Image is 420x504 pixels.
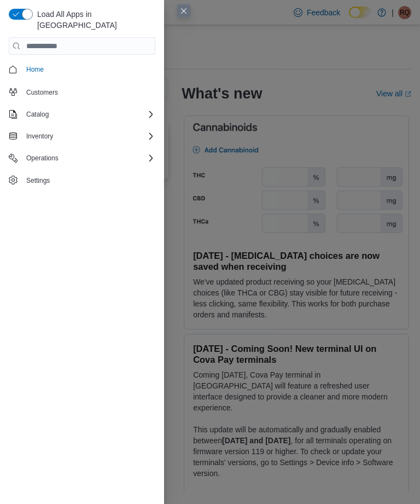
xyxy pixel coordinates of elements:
[4,84,160,100] button: Customers
[4,172,160,188] button: Settings
[22,62,155,76] span: Home
[22,108,155,121] span: Catalog
[22,86,62,99] a: Customers
[22,152,155,165] span: Operations
[22,174,54,187] a: Settings
[22,108,53,121] button: Catalog
[4,150,160,166] button: Operations
[26,154,59,163] span: Operations
[26,65,44,74] span: Home
[22,173,155,187] span: Settings
[4,107,160,122] button: Catalog
[22,63,48,76] a: Home
[4,61,160,77] button: Home
[26,88,58,97] span: Customers
[22,152,63,165] button: Operations
[177,4,190,18] button: Close this dialog
[4,129,160,144] button: Inventory
[26,132,53,141] span: Inventory
[9,57,155,190] nav: Complex example
[22,85,155,99] span: Customers
[33,9,155,31] span: Load All Apps in [GEOGRAPHIC_DATA]
[22,130,57,143] button: Inventory
[26,110,49,119] span: Catalog
[22,130,155,143] span: Inventory
[26,176,50,185] span: Settings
